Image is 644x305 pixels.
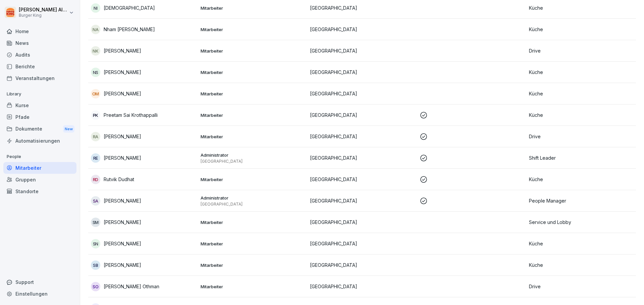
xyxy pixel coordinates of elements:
[201,202,305,207] p: [GEOGRAPHIC_DATA]
[91,3,100,13] div: NI
[3,61,76,72] a: Berichte
[63,125,74,133] div: New
[201,195,305,201] p: Administrator
[310,261,414,269] p: [GEOGRAPHIC_DATA]
[104,240,141,247] p: [PERSON_NAME]
[529,4,633,11] p: Küche
[201,5,305,11] p: Mitarbeiter
[91,260,100,270] div: SB
[104,261,141,269] p: [PERSON_NAME]
[91,68,100,77] div: NS
[3,37,76,49] a: News
[201,159,305,164] p: [GEOGRAPHIC_DATA]
[529,283,633,290] p: Drive
[3,123,76,135] a: DokumenteNew
[3,99,76,111] a: Kurse
[201,152,305,158] p: Administrator
[91,153,100,163] div: RE
[529,176,633,183] p: Küche
[529,69,633,76] p: Küche
[104,4,155,11] p: [DEMOGRAPHIC_DATA]
[310,176,414,183] p: [GEOGRAPHIC_DATA]
[104,176,134,183] p: Rutvik Dudhat
[201,284,305,290] p: Mitarbeiter
[201,69,305,75] p: Mitarbeiter
[3,185,76,197] a: Standorte
[201,262,305,268] p: Mitarbeiter
[3,162,76,174] a: Mitarbeiter
[310,47,414,54] p: [GEOGRAPHIC_DATA]
[529,154,633,161] p: Shift Leader
[104,90,141,97] p: [PERSON_NAME]
[529,219,633,226] p: Service und Lobby
[529,261,633,269] p: Küche
[201,176,305,182] p: Mitarbeiter
[104,197,141,204] p: [PERSON_NAME]
[91,218,100,227] div: SM
[201,241,305,247] p: Mitarbeiter
[104,69,141,76] p: [PERSON_NAME]
[104,133,141,140] p: [PERSON_NAME]
[3,276,76,288] div: Support
[104,154,141,161] p: [PERSON_NAME]
[201,219,305,225] p: Mitarbeiter
[3,72,76,84] a: Veranstaltungen
[104,111,158,119] p: Preetam Sai Krothappalli
[3,288,76,300] a: Einstellungen
[310,4,414,11] p: [GEOGRAPHIC_DATA]
[310,69,414,76] p: [GEOGRAPHIC_DATA]
[201,48,305,54] p: Mitarbeiter
[310,26,414,33] p: [GEOGRAPHIC_DATA]
[104,219,141,226] p: [PERSON_NAME]
[3,174,76,185] a: Gruppen
[3,151,76,162] p: People
[310,219,414,226] p: [GEOGRAPHIC_DATA]
[310,90,414,97] p: [GEOGRAPHIC_DATA]
[529,240,633,247] p: Küche
[529,26,633,33] p: Küche
[310,240,414,247] p: [GEOGRAPHIC_DATA]
[201,26,305,32] p: Mitarbeiter
[529,111,633,119] p: Küche
[91,196,100,206] div: SA
[310,154,414,161] p: [GEOGRAPHIC_DATA]
[91,132,100,141] div: RA
[91,175,100,184] div: RD
[529,47,633,54] p: Drive
[310,111,414,119] p: [GEOGRAPHIC_DATA]
[3,49,76,61] a: Audits
[19,7,68,13] p: [PERSON_NAME] Albakkour
[310,133,414,140] p: [GEOGRAPHIC_DATA]
[3,111,76,123] a: Pfade
[3,135,76,147] a: Automatisierungen
[3,25,76,37] a: Home
[529,90,633,97] p: Küche
[104,26,155,33] p: Nham [PERSON_NAME]
[3,89,76,99] p: Library
[201,112,305,118] p: Mitarbeiter
[104,283,159,290] p: [PERSON_NAME] Othman
[91,25,100,34] div: NA
[91,110,100,120] div: PK
[201,134,305,140] p: Mitarbeiter
[3,123,76,135] div: Dokumente
[310,283,414,290] p: [GEOGRAPHIC_DATA]
[201,91,305,97] p: Mitarbeiter
[104,47,141,54] p: [PERSON_NAME]
[310,197,414,204] p: [GEOGRAPHIC_DATA]
[91,89,100,98] div: OM
[529,133,633,140] p: Drive
[19,13,68,18] p: Burger King
[91,282,100,291] div: SO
